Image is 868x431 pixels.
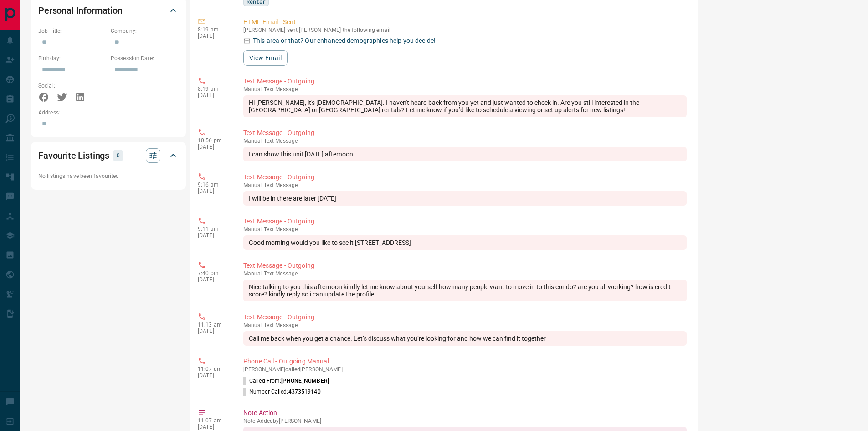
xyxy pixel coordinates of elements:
[198,182,230,188] p: 9:16 am
[198,144,230,150] p: [DATE]
[116,151,120,161] p: 0
[243,261,687,270] p: Text Message - Outgoing
[243,138,687,144] p: Text Message
[198,366,230,372] p: 11:07 am
[243,226,262,233] span: manual
[288,389,321,395] span: 4373519140
[111,54,179,62] p: Possession Date:
[198,86,230,92] p: 8:19 am
[243,217,687,226] p: Text Message - Outgoing
[38,109,179,117] p: Address:
[243,182,687,188] p: Text Message
[243,312,687,322] p: Text Message - Outgoing
[198,372,230,379] p: [DATE]
[198,188,230,194] p: [DATE]
[243,27,687,33] p: [PERSON_NAME] sent [PERSON_NAME] the following email
[243,172,687,182] p: Text Message - Outgoing
[38,54,106,62] p: Birthday:
[38,145,179,166] div: Favourite Listings0
[243,86,262,93] span: manual
[243,235,687,250] div: Good morning would you like to see it [STREET_ADDRESS]
[198,328,230,334] p: [DATE]
[198,276,230,283] p: [DATE]
[111,27,179,35] p: Company:
[281,378,329,384] span: [PHONE_NUMBER]
[243,138,262,144] span: manual
[243,357,687,366] p: Phone Call - Outgoing Manual
[38,172,179,180] p: No listings have been favourited
[243,147,687,161] div: I can show this unit [DATE] afternoon
[198,92,230,99] p: [DATE]
[243,408,687,418] p: Note Action
[253,36,436,46] p: This area or that? Our enhanced demographics help you decide!
[243,50,288,66] button: View Email
[38,82,106,90] p: Social:
[198,33,230,39] p: [DATE]
[243,331,687,346] div: Call me back when you get a chance. Let’s discuss what you’re looking for and how we can find it ...
[38,148,109,163] h2: Favourite Listings
[243,95,687,117] div: Hi [PERSON_NAME], it's [DEMOGRAPHIC_DATA]. I haven't heard back from you yet and just wanted to c...
[38,3,123,18] h2: Personal Information
[243,17,687,27] p: HTML Email - Sent
[243,377,329,385] p: Called From:
[243,388,321,396] p: Number Called:
[243,322,262,328] span: manual
[243,77,687,86] p: Text Message - Outgoing
[243,226,687,233] p: Text Message
[198,322,230,328] p: 11:13 am
[243,280,687,301] div: Nice talking to you this afternoon kindly let me know about yourself how many people want to move...
[243,322,687,328] p: Text Message
[198,226,230,232] p: 9:11 am
[198,232,230,239] p: [DATE]
[243,182,262,188] span: manual
[198,417,230,424] p: 11:07 am
[243,86,687,93] p: Text Message
[198,137,230,144] p: 10:56 pm
[243,418,687,424] p: Note Added by [PERSON_NAME]
[198,424,230,430] p: [DATE]
[243,270,262,277] span: manual
[243,366,687,373] p: [PERSON_NAME] called [PERSON_NAME]
[198,26,230,33] p: 8:19 am
[198,270,230,276] p: 7:40 pm
[243,270,687,277] p: Text Message
[243,191,687,206] div: I will be in there are later [DATE]
[243,128,687,138] p: Text Message - Outgoing
[38,27,106,35] p: Job Title:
